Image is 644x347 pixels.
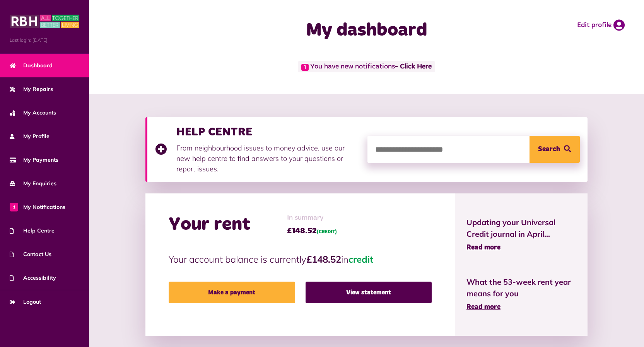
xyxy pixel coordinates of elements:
[306,253,341,265] strong: £148.52
[348,253,373,265] span: credit
[466,276,576,313] a: What the 53-week rent year means for you Read more
[298,61,435,72] span: You have new notifications
[10,298,41,306] span: Logout
[10,109,56,117] span: My Accounts
[10,203,65,211] span: My Notifications
[169,252,432,266] p: Your account balance is currently in
[10,179,56,188] span: My Enquiries
[236,19,498,42] h1: My dashboard
[10,156,58,164] span: My Payments
[10,37,79,44] span: Last login: [DATE]
[287,225,337,237] span: £148.52
[466,217,576,240] span: Updating your Universal Credit journal in April...
[538,136,560,163] span: Search
[306,282,432,303] a: View statement
[176,143,360,174] p: From neighbourhood issues to money advice, use our new help centre to find answers to your questi...
[466,217,576,253] a: Updating your Universal Credit journal in April... Read more
[10,85,53,93] span: My Repairs
[10,62,53,70] span: Dashboard
[530,136,580,163] button: Search
[466,304,501,311] span: Read more
[287,213,337,223] span: In summary
[577,19,625,31] a: Edit profile
[10,250,51,258] span: Contact Us
[10,274,56,282] span: Accessibility
[466,244,501,251] span: Read more
[10,132,50,140] span: My Profile
[301,64,309,71] span: 1
[10,14,79,29] img: MyRBH
[317,230,337,234] span: (CREDIT)
[169,214,250,236] h2: Your rent
[395,63,432,70] a: - Click Here
[10,203,18,211] span: 1
[169,282,295,303] a: Make a payment
[466,276,576,299] span: What the 53-week rent year means for you
[176,125,360,139] h3: HELP CENTRE
[10,227,55,235] span: Help Centre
